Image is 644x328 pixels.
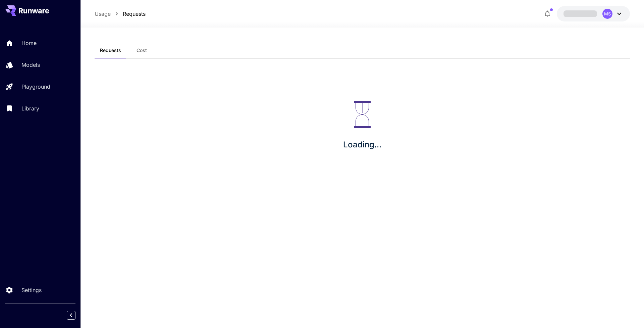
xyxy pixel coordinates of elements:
nav: breadcrumb [95,10,146,18]
p: Library [21,104,39,112]
p: Playground [21,83,50,91]
a: Usage [95,10,111,18]
span: Cost [137,47,147,53]
span: Requests [100,47,121,53]
div: MS [602,9,612,19]
p: Models [21,61,40,69]
a: Requests [123,10,146,18]
button: Collapse sidebar [67,311,75,320]
button: MS [557,6,630,21]
p: Loading... [343,139,381,151]
p: Home [21,39,37,47]
p: Settings [21,286,42,294]
div: Collapse sidebar [72,309,80,321]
